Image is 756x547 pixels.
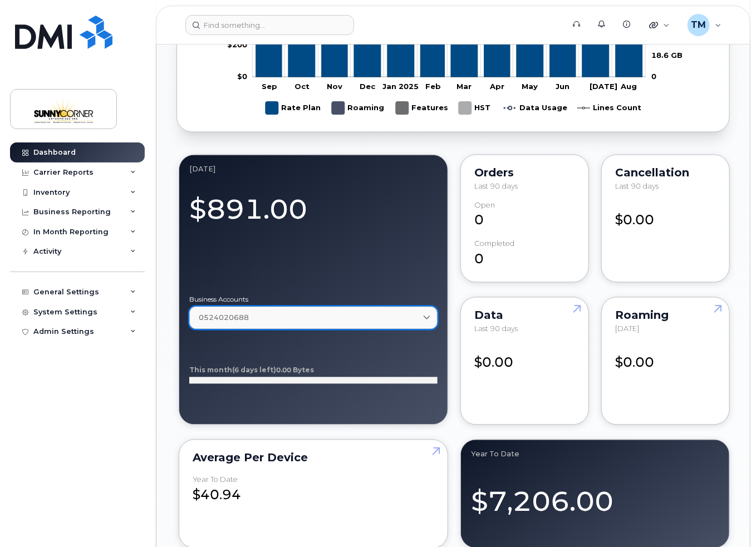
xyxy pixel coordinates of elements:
[615,201,716,230] div: $0.00
[489,82,504,91] tspan: Apr
[474,344,575,373] div: $0.00
[459,97,493,119] g: HST
[227,40,247,49] tspan: $200
[615,324,639,333] span: [DATE]
[522,82,538,91] tspan: May
[691,18,706,32] span: TM
[504,97,567,119] g: Data Usage
[615,169,716,178] div: Cancellation
[189,188,438,229] div: $891.00
[266,97,641,119] g: Legend
[577,97,641,119] g: Lines Count
[262,82,277,91] tspan: Sep
[294,82,310,91] tspan: Oct
[332,97,385,119] g: Roaming
[474,169,575,178] div: Orders
[396,97,448,119] g: Features
[471,450,719,459] div: Year to Date
[474,240,514,248] div: completed
[680,14,729,36] div: Todd McGillivray
[615,311,716,320] div: Roaming
[189,366,232,374] tspan: This month
[193,476,434,505] div: $40.94
[590,82,617,91] tspan: [DATE]
[266,97,321,119] g: Rate Plan
[189,297,438,303] label: Business Accounts
[237,72,247,81] tspan: $0
[193,454,434,462] div: Average per Device
[471,472,719,521] div: $7,206.00
[425,82,441,91] tspan: Feb
[474,182,518,191] span: Last 90 days
[615,344,716,373] div: $0.00
[620,82,637,91] tspan: Aug
[456,82,472,91] tspan: Mar
[556,82,570,91] tspan: Jun
[360,82,376,91] tspan: Dec
[189,307,438,329] a: 0524020688
[474,324,518,333] span: Last 90 days
[474,201,575,230] div: 0
[276,366,314,374] tspan: 0.00 Bytes
[474,311,575,320] div: Data
[474,240,575,269] div: 0
[641,14,678,36] div: Quicklinks
[651,72,656,81] tspan: 0
[193,476,238,484] div: Year to Date
[232,366,276,374] tspan: (6 days left)
[227,40,247,49] g: $0
[327,82,342,91] tspan: Nov
[382,82,419,91] tspan: Jan 2025
[199,313,249,323] span: 0524020688
[189,165,438,174] div: August 2025
[474,201,495,210] div: Open
[615,182,659,191] span: Last 90 days
[185,15,354,35] input: Find something...
[651,51,683,60] tspan: 18.6 GB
